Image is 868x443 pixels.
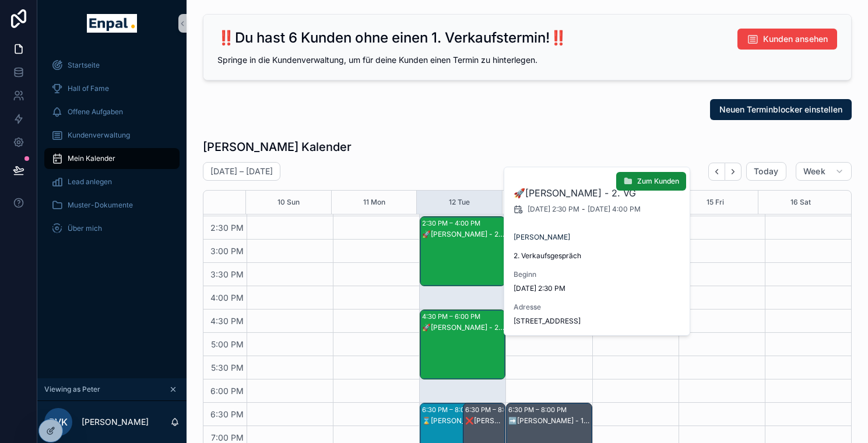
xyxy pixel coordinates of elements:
[363,191,385,214] button: 11 Mon
[68,154,115,163] span: Mein Kalender
[208,433,247,442] span: 7:00 PM
[44,148,180,169] a: Mein Kalender
[203,139,352,155] h1: [PERSON_NAME] Kalender
[208,386,247,396] span: 6:00 PM
[210,166,273,177] h2: [DATE] – [DATE]
[790,191,811,214] button: 16 Sat
[514,251,681,261] span: 2. Verkaufsgespräch
[465,416,505,426] div: ❌[PERSON_NAME] - 2. VG
[422,404,483,416] div: 6:30 PM – 8:00 PM
[277,191,300,214] button: 10 Sun
[208,269,247,279] span: 3:30 PM
[68,177,112,187] span: Lead anlegen
[87,14,136,33] img: App logo
[49,415,68,429] span: PvK
[37,47,187,254] div: scrollable content
[719,104,842,115] span: Neuen Terminblocker einstellen
[44,385,100,394] span: Viewing as Peter
[44,101,180,122] a: Offene Aufgaben
[422,217,483,229] div: 2:30 PM – 4:00 PM
[68,201,133,210] span: Muster-Dokumente
[208,409,247,419] span: 6:30 PM
[422,416,491,426] div: ⌛[PERSON_NAME] - 1. VG
[422,311,483,322] div: 4:30 PM – 6:00 PM
[796,162,852,181] button: Week
[68,84,109,93] span: Hall of Fame
[707,191,724,214] button: 15 Fri
[508,404,570,416] div: 6:30 PM – 8:00 PM
[754,166,779,177] span: Today
[508,416,591,426] div: ➡️[PERSON_NAME] - 1. VG
[528,205,579,214] span: [DATE] 2:30 PM
[725,163,742,181] button: Next
[763,33,828,45] span: Kunden ansehen
[588,205,641,214] span: [DATE] 4:00 PM
[582,205,585,214] span: -
[420,217,505,286] div: 2:30 PM – 4:00 PM🚀[PERSON_NAME] - 2. VG
[514,284,681,293] span: [DATE] 2:30 PM
[68,224,102,233] span: Über mich
[44,195,180,216] a: Muster-Dokumente
[68,107,123,117] span: Offene Aufgaben
[420,310,505,379] div: 4:30 PM – 6:00 PM🚀[PERSON_NAME] - 2. VG
[422,230,504,239] div: 🚀[PERSON_NAME] - 2. VG
[449,191,470,214] button: 12 Tue
[208,363,247,372] span: 5:30 PM
[44,125,180,146] a: Kundenverwaltung
[514,186,681,200] h2: 🚀[PERSON_NAME] - 2. VG
[710,99,852,120] button: Neuen Terminblocker einstellen
[68,61,100,70] span: Startseite
[514,270,681,279] span: Beginn
[208,293,247,303] span: 4:00 PM
[746,162,786,181] button: Today
[208,316,247,326] span: 4:30 PM
[44,171,180,192] a: Lead anlegen
[68,131,130,140] span: Kundenverwaltung
[737,29,837,50] button: Kunden ansehen
[514,303,681,312] span: Adresse
[44,55,180,76] a: Startseite
[208,223,247,233] span: 2:30 PM
[44,218,180,239] a: Über mich
[82,416,149,428] p: [PERSON_NAME]
[637,177,679,186] span: Zum Kunden
[708,163,725,181] button: Back
[465,404,526,416] div: 6:30 PM – 8:00 PM
[616,172,686,191] button: Zum Kunden
[422,323,504,332] div: 🚀[PERSON_NAME] - 2. VG
[208,339,247,349] span: 5:00 PM
[514,233,570,242] a: [PERSON_NAME]
[514,317,681,326] span: [STREET_ADDRESS]
[803,166,825,177] span: Week
[217,29,567,47] h2: ‼️Du hast 6 Kunden ohne einen 1. Verkaufstermin!‼️
[208,246,247,256] span: 3:00 PM
[44,78,180,99] a: Hall of Fame
[217,55,537,65] span: Springe in die Kundenverwaltung, um für deine Kunden einen Termin zu hinterlegen.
